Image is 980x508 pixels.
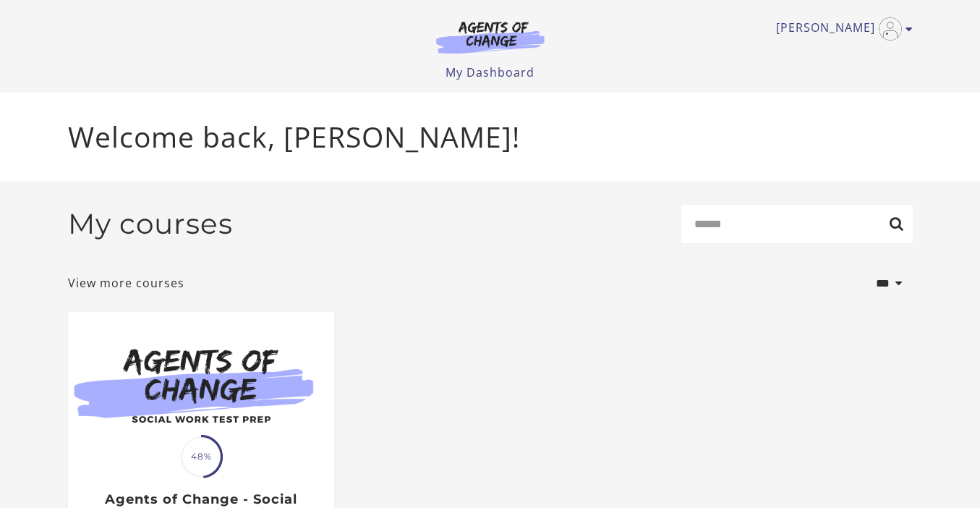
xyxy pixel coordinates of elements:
a: View more courses [68,274,184,292]
a: My Dashboard [446,64,534,80]
img: Agents of Change Logo [421,20,560,54]
h2: My courses [68,207,233,241]
p: Welcome back, [PERSON_NAME]! [68,116,913,158]
a: Toggle menu [776,17,906,41]
span: 48% [182,437,221,476]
